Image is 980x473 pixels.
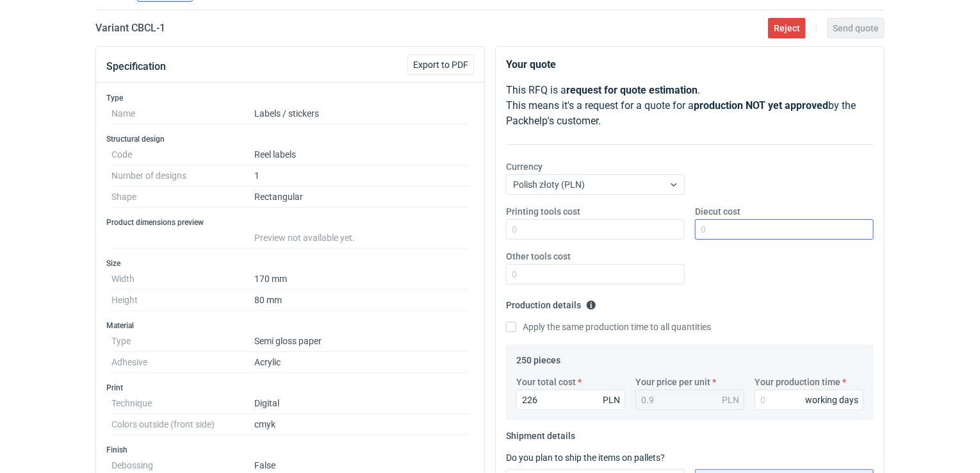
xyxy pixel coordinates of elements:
[254,393,469,414] dd: Digital
[695,205,740,218] label: Diecut cost
[254,352,469,373] dd: Acrylic
[254,331,469,352] dd: Semi gloss paper
[833,24,879,33] span: Send quote
[106,383,474,393] h3: Print
[111,331,254,352] dt: Type
[827,18,885,38] button: Send quote
[254,233,355,243] span: Preview not available yet.
[407,54,474,75] button: Export to PDF
[106,258,474,269] h3: Size
[111,269,254,290] dt: Width
[506,250,571,263] label: Other tools cost
[506,452,665,463] label: Do you plan to ship the items on pallets?
[111,393,254,414] dt: Technique
[254,144,469,165] dd: Reel labels
[106,51,166,82] button: Specification
[111,165,254,187] dt: Number of designs
[111,352,254,373] dt: Adhesive
[106,134,474,144] h3: Structural design
[506,219,685,240] input: 0
[694,99,828,112] strong: production NOT yet approved
[254,269,469,290] dd: 170 mm
[111,103,254,124] dt: Name
[111,414,254,435] dt: Colors outside (front side)
[506,58,556,71] strong: Your quote
[106,217,474,228] h3: Product dimensions preview
[755,390,863,410] input: 0
[513,179,585,190] span: Polish złoty (PLN)
[254,414,469,435] dd: cmyk
[506,83,874,129] p: This RFQ is a . This means it's a request for a quote for a by the Packhelp's customer.
[516,350,560,365] legend: 250 pieces
[413,60,468,69] span: Export to PDF
[566,84,698,96] strong: request for quote estimation
[254,187,469,208] dd: Rectangular
[506,264,685,285] input: 0
[635,376,710,388] label: Your price per unit
[695,219,874,240] input: 0
[111,187,254,208] dt: Shape
[768,18,806,38] button: Reject
[755,376,840,388] label: Your production time
[506,205,580,218] label: Printing tools cost
[774,24,800,33] span: Reject
[516,376,576,388] label: Your total cost
[95,21,165,36] h2: Variant CBCL - 1
[111,144,254,165] dt: Code
[111,290,254,311] dt: Height
[106,320,474,331] h3: Material
[506,160,543,173] label: Currency
[506,426,575,441] legend: Shipment details
[516,390,625,410] input: 0
[506,320,711,333] label: Apply the same production time to all quantities
[603,394,620,406] div: PLN
[506,295,596,310] legend: Production details
[106,93,474,103] h3: Type
[254,290,469,311] dd: 80 mm
[254,103,469,124] dd: Labels / stickers
[254,165,469,187] dd: 1
[722,394,739,406] div: PLN
[106,445,474,455] h3: Finish
[805,394,858,406] div: working days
